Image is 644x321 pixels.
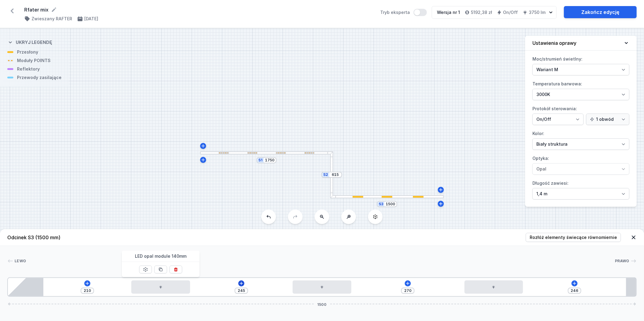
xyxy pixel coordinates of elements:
[7,234,60,241] h4: Odcinek S3
[386,202,395,207] input: Wymiar [mm]
[15,259,26,263] span: Lewo
[532,64,629,75] select: Moc/strumień świetlny:
[532,188,629,200] select: Długość zawiesi:
[236,288,246,293] input: Wymiar [mm]
[572,280,578,286] button: Dodaj element
[532,79,629,100] label: Temperatura barwowa:
[51,7,57,13] button: Edytuj nazwę projektu
[471,9,492,15] h4: 5192,38 zł
[405,280,411,286] button: Dodaj element
[564,6,637,18] a: Zakończ edycję
[586,114,629,125] select: Protokół sterowania:
[532,163,629,175] select: Optyka:
[432,6,557,19] button: Wersja nr 15192,38 złOn/Off3750 lm
[139,266,152,273] button: Wyśrodkuj
[532,178,629,200] label: Długość zawiesi:
[530,234,617,240] span: Rozłóż elementy świecące równomiernie
[238,280,244,286] button: Dodaj element
[265,158,275,163] input: Wymiar [mm]
[532,138,629,150] select: Kolor:
[414,9,427,16] button: Tryb eksperta
[529,9,545,15] h4: 3750 lm
[503,9,518,15] h4: On/Off
[380,9,427,16] label: Tryb eksperta
[526,233,621,242] button: Rozłóż elementy świecące równomiernie
[82,288,92,293] input: Wymiar [mm]
[570,288,579,293] input: Wymiar [mm]
[437,9,460,15] div: Wersja nr 1
[7,35,52,49] button: Ukryj legendę
[532,114,584,125] select: Protokół sterowania:
[293,280,351,294] div: LED opal module 140mm
[16,39,52,45] h4: Ukryj legendę
[532,54,629,75] label: Moc/strumień świetlny:
[122,251,200,262] span: LED opal module 140mm
[154,266,167,273] button: Duplikuj
[84,16,98,22] h4: [DATE]
[330,172,340,177] input: Wymiar [mm]
[532,89,629,100] select: Temperatura barwowa:
[131,280,190,294] div: LED opal module 140mm
[532,39,576,47] h4: Ustawienia oprawy
[532,154,629,175] label: Optyka:
[465,280,523,294] div: LED opal module 140mm
[32,16,72,22] h4: Zwieszany RAFTER
[315,302,329,306] span: 1500
[84,280,90,286] button: Dodaj element
[169,266,182,273] button: Usuń element
[24,6,373,13] form: Rfater mix
[525,36,637,51] button: Ustawienia oprawy
[532,129,629,150] label: Kolor:
[532,104,629,125] label: Protokół sterowania:
[35,234,60,240] span: (1500 mm)
[615,259,630,263] span: Prawo
[403,288,413,293] input: Wymiar [mm]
